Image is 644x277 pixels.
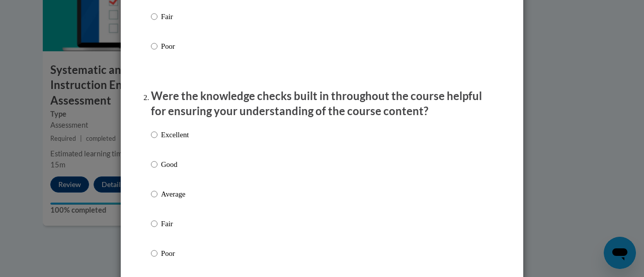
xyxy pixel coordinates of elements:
p: Excellent [161,129,189,140]
p: Poor [161,248,189,259]
p: Average [161,189,189,200]
input: Average [151,189,157,200]
input: Poor [151,41,157,52]
p: Fair [161,218,189,229]
p: Fair [161,11,189,22]
input: Excellent [151,129,157,140]
input: Fair [151,11,157,22]
input: Good [151,159,157,170]
p: Poor [161,41,189,52]
p: Good [161,159,189,170]
input: Poor [151,248,157,259]
p: Were the knowledge checks built in throughout the course helpful for ensuring your understanding ... [151,88,493,120]
input: Fair [151,218,157,229]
